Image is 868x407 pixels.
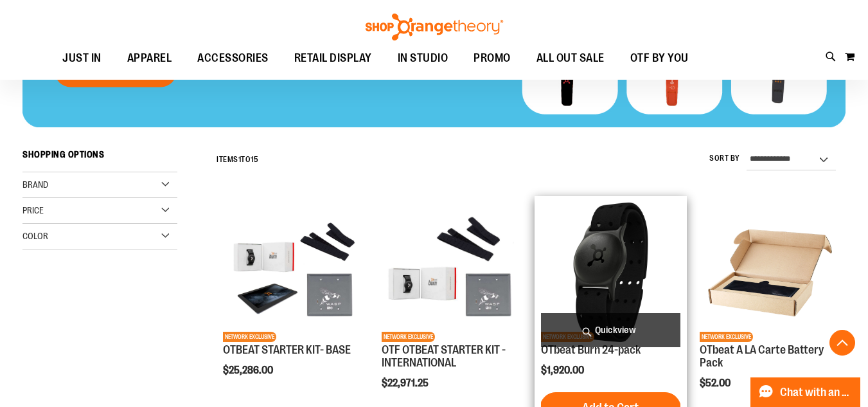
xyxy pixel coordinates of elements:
[382,332,435,342] span: NETWORK EXCLUSIVE
[630,44,689,73] span: OTF BY YOU
[223,203,362,344] a: OTBEAT STARTER KIT- BASENETWORK EXCLUSIVE
[22,231,48,241] span: Color
[700,377,732,389] span: $52.00
[217,150,258,170] h2: Items to
[700,203,839,344] a: Product image for OTbeat A LA Carte Battery PackNETWORK EXCLUSIVE
[474,44,511,73] span: PROMO
[829,330,855,356] button: Back To Top
[398,44,448,73] span: IN STUDIO
[536,44,605,73] span: ALL OUT SALE
[780,386,853,399] span: Chat with an Expert
[382,343,506,369] a: OTF OTBEAT STARTER KIT - INTERNATIONAL
[238,155,242,164] span: 1
[541,203,680,342] img: OTbeat Burn 24-pack
[382,377,430,389] span: $22,971.25
[750,377,861,407] button: Chat with an Expert
[700,343,824,369] a: OTbeat A LA Carte Battery Pack
[541,203,680,344] a: OTbeat Burn 24-packNETWORK EXCLUSIVE
[223,343,351,356] a: OTBEAT STARTER KIT- BASE
[364,14,505,41] img: Shop Orangetheory
[22,179,48,190] span: Brand
[223,203,362,342] img: OTBEAT STARTER KIT- BASE
[294,44,372,73] span: RETAIL DISPLAY
[22,205,44,215] span: Price
[382,203,521,342] img: OTF OTBEAT STARTER KIT - INTERNATIONAL
[62,44,102,73] span: JUST IN
[541,343,641,356] a: OTbeat Burn 24-pack
[223,365,275,376] span: $25,286.00
[382,203,521,344] a: OTF OTBEAT STARTER KIT - INTERNATIONALNETWORK EXCLUSIVE
[541,313,680,347] a: Quickview
[251,155,258,164] span: 15
[223,332,276,342] span: NETWORK EXCLUSIVE
[197,44,269,73] span: ACCESSORIES
[700,332,753,342] span: NETWORK EXCLUSIVE
[709,153,740,164] label: Sort By
[541,365,586,376] span: $1,920.00
[22,143,177,172] strong: Shopping Options
[127,44,172,73] span: APPAREL
[700,203,839,342] img: Product image for OTbeat A LA Carte Battery Pack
